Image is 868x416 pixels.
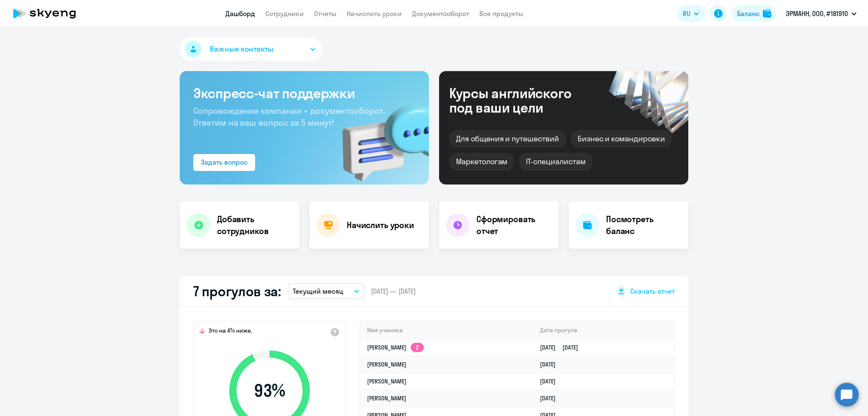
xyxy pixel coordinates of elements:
[737,8,759,19] div: Баланс
[683,8,690,19] span: RU
[347,9,402,18] a: Начислить уроки
[193,154,255,171] button: Задать вопрос
[540,361,562,368] a: [DATE]
[782,3,861,24] button: ЭРМАНН, ООО, #181910
[347,219,414,231] h4: Начислить уроки
[786,8,848,19] p: ЭРМАНН, ООО, #181910
[449,86,594,115] div: Курсы английского под ваши цели
[677,5,705,22] button: RU
[330,89,429,185] img: bg-img
[367,361,406,368] a: [PERSON_NAME]
[210,44,273,55] span: Важные контакты
[763,9,771,18] img: balance
[367,394,406,402] a: [PERSON_NAME]
[360,322,533,339] th: Имя ученика
[732,5,776,22] button: Балансbalance
[476,213,552,237] h4: Сформировать отчет
[533,322,674,339] th: Дата прогула
[288,283,364,299] button: Текущий месяц
[193,105,385,128] span: Сопровождение компании + документооборот. Ответим на ваш вопрос за 5 минут!
[411,343,424,352] app-skyeng-badge: 2
[519,153,592,171] div: IT-специалистам
[540,377,562,385] a: [DATE]
[630,287,675,296] span: Скачать отчет
[201,157,248,167] div: Задать вопрос
[449,153,514,171] div: Маркетологам
[479,9,523,18] a: Все продукты
[367,344,424,351] a: [PERSON_NAME]2
[540,344,585,351] a: [DATE][DATE]
[371,287,416,296] span: [DATE] — [DATE]
[265,9,304,18] a: Сотрудники
[449,130,566,148] div: Для общения и путешествий
[367,377,406,385] a: [PERSON_NAME]
[180,37,322,61] button: Важные контакты
[571,130,672,148] div: Бизнес и командировки
[193,85,415,102] h3: Экспресс-чат поддержки
[606,213,682,237] h4: Посмотреть баланс
[314,9,337,18] a: Отчеты
[221,380,318,401] span: 93 %
[540,394,562,402] a: [DATE]
[209,327,252,337] span: Это на 4% ниже,
[412,9,469,18] a: Документооборот
[193,283,281,300] h2: 7 прогулов за:
[225,9,255,18] a: Дашборд
[217,213,292,237] h4: Добавить сотрудников
[293,286,343,296] p: Текущий месяц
